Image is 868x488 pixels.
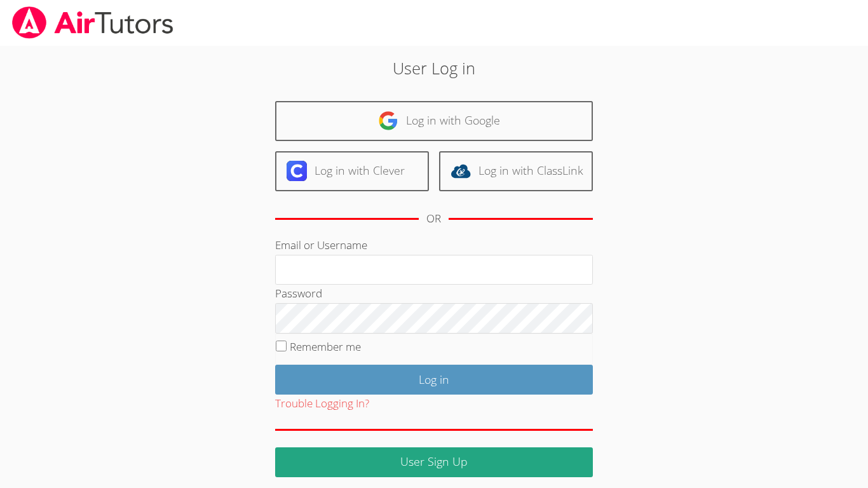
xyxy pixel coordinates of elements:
h2: User Log in [200,56,668,80]
a: Log in with ClassLink [439,151,593,191]
a: User Sign Up [275,447,593,477]
img: classlink-logo-d6bb404cc1216ec64c9a2012d9dc4662098be43eaf13dc465df04b49fa7ab582.svg [451,161,471,181]
label: Password [275,286,322,301]
label: Email or Username [275,238,367,252]
input: Log in [275,365,593,395]
a: Log in with Google [275,101,593,141]
label: Remember me [290,339,361,354]
img: clever-logo-6eab21bc6e7a338710f1a6ff85c0baf02591cd810cc4098c63d3a4b26e2feb20.svg [287,161,307,181]
img: airtutors_banner-c4298cdbf04f3fff15de1276eac7730deb9818008684d7c2e4769d2f7ddbe033.png [11,6,175,39]
button: Trouble Logging In? [275,395,369,413]
img: google-logo-50288ca7cdecda66e5e0955fdab243c47b7ad437acaf1139b6f446037453330a.svg [378,111,398,131]
div: OR [426,210,441,228]
a: Log in with Clever [275,151,429,191]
